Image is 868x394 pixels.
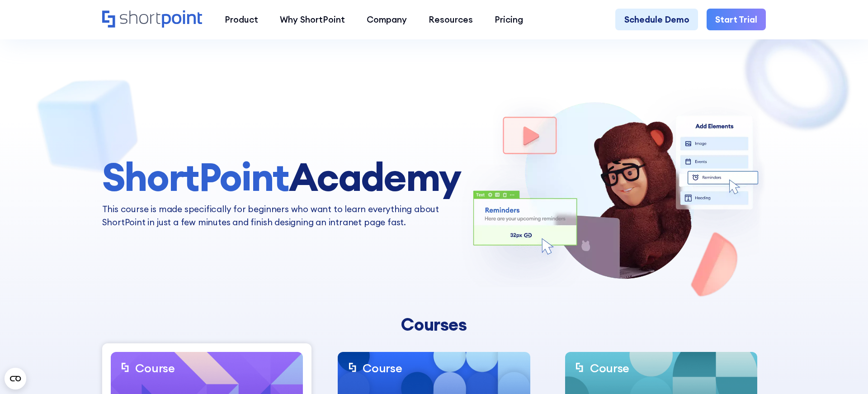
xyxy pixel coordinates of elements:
a: Resources [418,9,484,30]
a: Product [214,9,269,30]
a: Start Trial [707,9,766,30]
a: Why ShortPoint [269,9,356,30]
div: Courses [264,314,604,335]
a: Schedule Demo [615,9,698,30]
div: Resources [429,13,473,26]
div: Pricing [495,13,523,26]
a: Pricing [484,9,534,30]
iframe: Chat Widget [823,351,868,394]
button: Open CMP widget [5,368,26,389]
div: Course [135,361,175,376]
p: This course is made specifically for beginners who want to learn everything about ShortPoint in j... [102,203,461,229]
a: Company [356,9,418,30]
div: Company [367,13,407,26]
div: Course [590,361,629,376]
div: Why ShortPoint [280,13,345,26]
div: Product [225,13,258,26]
a: Home [102,10,203,29]
div: Course [363,361,402,376]
h1: Academy [102,155,461,198]
span: ShortPoint [102,152,289,201]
